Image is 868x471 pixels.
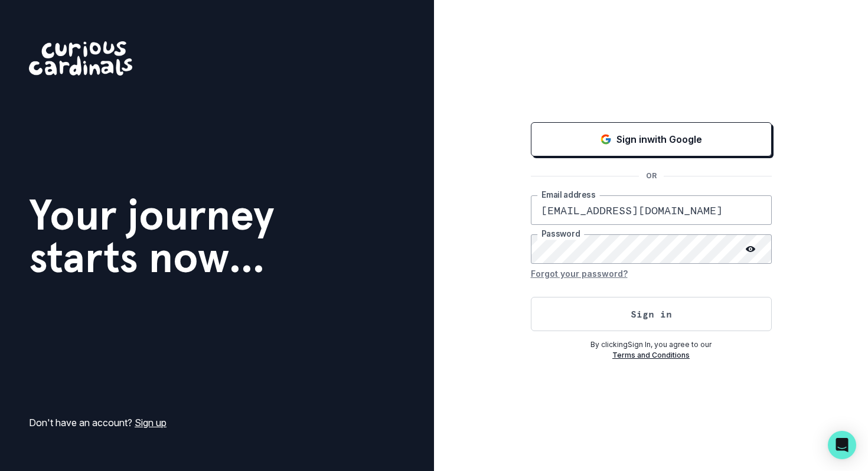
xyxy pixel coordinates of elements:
p: Don't have an account? [29,416,167,430]
a: Sign up [135,417,167,429]
button: Sign in [531,297,772,331]
div: Open Intercom Messenger [828,431,856,459]
h1: Your journey starts now... [29,194,275,279]
button: Sign in with Google (GSuite) [531,122,772,156]
p: OR [639,171,664,181]
img: Curious Cardinals Logo [29,41,132,76]
a: Terms and Conditions [612,351,690,359]
p: Sign in with Google [616,132,702,146]
button: Forgot your password? [531,264,628,283]
p: By clicking Sign In , you agree to our [531,339,772,350]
